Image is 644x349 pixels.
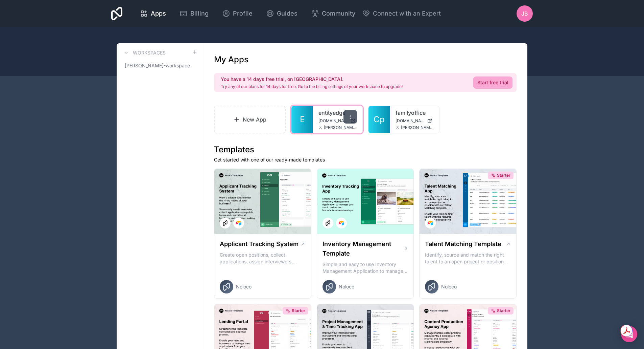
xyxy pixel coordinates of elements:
h1: Applicant Tracking System [220,239,299,249]
span: Guides [277,9,297,18]
a: entityedge [318,109,357,117]
span: [DOMAIN_NAME] [396,118,425,124]
a: Community [306,6,361,21]
span: Connect with an Expert [373,9,441,18]
span: Apps [151,9,166,18]
span: Noloco [339,283,354,290]
a: [DOMAIN_NAME] [396,118,434,124]
span: [PERSON_NAME][EMAIL_ADDRESS][DOMAIN_NAME] [401,125,434,130]
span: [PERSON_NAME]-workspace [125,62,190,69]
p: Simple and easy to use Inventory Management Application to manage your stock, orders and Manufact... [323,261,408,275]
span: Cp [374,114,385,125]
a: [DOMAIN_NAME] [318,118,357,124]
a: [PERSON_NAME]-workspace [122,60,197,72]
span: JB [521,9,528,18]
img: Airtable Logo [428,220,433,226]
h1: Templates [214,144,517,155]
span: [DOMAIN_NAME] [318,118,348,124]
span: [PERSON_NAME][EMAIL_ADDRESS][DOMAIN_NAME] [324,125,357,130]
a: familyoffice [396,109,434,117]
a: Cp [368,106,390,133]
a: Apps [135,6,171,21]
h1: Inventory Management Template [323,239,404,258]
span: Starter [497,308,510,313]
span: E [300,114,305,125]
p: Get started with one of our ready-made templates [214,156,517,163]
span: Profile [233,9,253,18]
img: Airtable Logo [339,220,344,226]
a: Workspaces [122,49,166,57]
a: Guides [261,6,303,21]
h1: Talent Matching Template [425,239,501,249]
span: Starter [292,308,305,313]
p: Create open positions, collect applications, assign interviewers, centralise candidate feedback a... [220,252,306,265]
span: Billing [190,9,209,18]
button: Connect with an Expert [362,9,441,18]
span: Starter [497,173,510,178]
a: Profile [217,6,258,21]
a: E [291,106,313,133]
h1: My Apps [214,54,248,65]
img: Airtable Logo [236,220,241,226]
span: Community [322,9,355,18]
span: Noloco [441,283,457,290]
a: Start free trial [473,77,512,89]
p: Try any of our plans for 14 days for free. Go to the billing settings of your workspace to upgrade! [221,84,403,89]
a: New App [214,106,286,133]
p: Identify, source and match the right talent to an open project or position with our Talent Matchi... [425,252,511,265]
a: Billing [174,6,214,21]
span: Noloco [236,283,252,290]
h3: Workspaces [133,49,166,56]
h2: You have a 14 days free trial, on [GEOGRAPHIC_DATA]. [221,76,403,83]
